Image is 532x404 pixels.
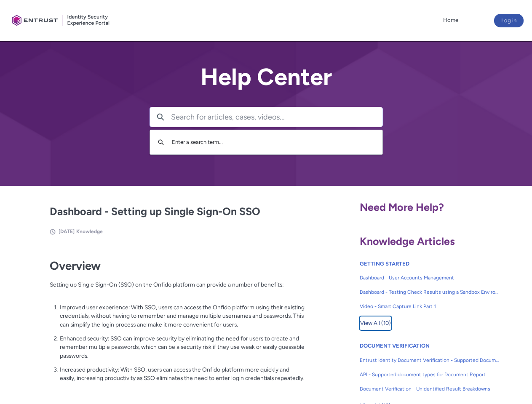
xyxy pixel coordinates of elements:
span: API - Supported document types for Document Report [360,371,500,378]
span: [DATE] [59,229,75,234]
p: Increased productivity: With SSO, users can access the Onfido platform more quickly and easily, i... [60,365,305,383]
button: View All (10) [360,316,391,330]
a: Dashboard - Testing Check Results using a Sandbox Environment [360,285,500,299]
span: Entrust Identity Document Verification - Supported Document type and size [360,356,500,364]
input: Search for articles, cases, videos... [171,107,382,127]
p: Enhanced security: SSO can improve security by eliminating the need for users to create and remem... [60,334,305,360]
span: Dashboard - Testing Check Results using a Sandbox Environment [360,288,500,296]
strong: Overview [50,259,101,273]
a: DOCUMENT VERIFICATION [360,343,430,349]
span: Document Verification - Unidentified Result Breakdowns [360,385,500,393]
span: Video - Smart Capture Link Part 1 [360,303,500,310]
li: Knowledge [76,228,103,235]
a: Document Verification - Unidentified Result Breakdowns [360,382,500,396]
p: Improved user experience: With SSO, users can access the Onfido platform using their existing cre... [60,303,305,329]
span: Dashboard - User Accounts Management [360,274,500,282]
h2: Dashboard - Setting up Single Sign-On SSO [50,204,305,220]
span: Enter a search term... [172,139,223,145]
span: Need More Help? [360,201,444,213]
a: Dashboard - User Accounts Management [360,271,500,285]
a: Video - Smart Capture Link Part 1 [360,299,500,314]
button: Search [154,134,168,150]
a: API - Supported document types for Document Report [360,367,500,382]
button: Log in [494,14,524,27]
span: View All (10) [360,317,391,330]
a: Home [441,14,460,27]
a: GETTING STARTED [360,260,409,267]
h2: Help Center [150,64,383,90]
span: Knowledge Articles [360,235,455,247]
p: Setting up Single Sign-On (SSO) on the Onfido platform can provide a number of benefits: [50,280,305,298]
a: Entrust Identity Document Verification - Supported Document type and size [360,353,500,367]
button: Search [150,107,171,127]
